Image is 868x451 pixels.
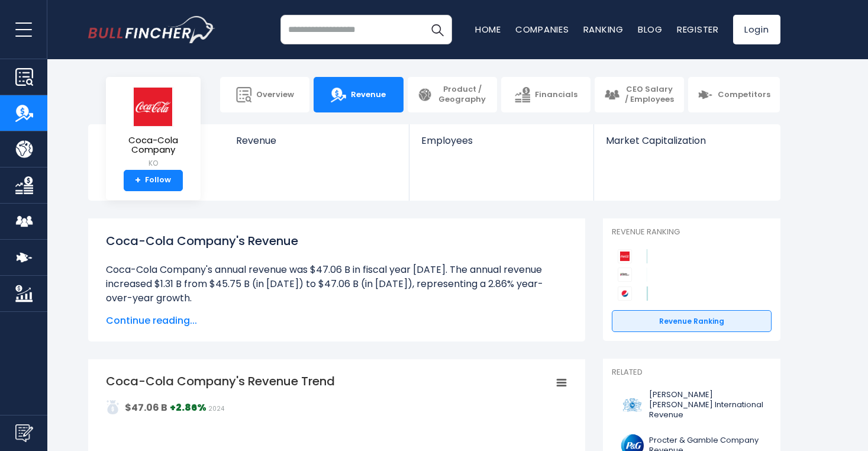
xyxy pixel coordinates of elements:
[638,23,663,36] a: Blog
[677,23,719,36] a: Register
[718,90,770,100] span: Competitors
[220,77,309,112] a: Overview
[88,16,215,43] img: bullfincher logo
[106,400,120,414] img: addasd
[612,310,772,333] a: Revenue Ranking
[208,404,224,413] span: 2024
[106,263,567,305] li: Coca-Cola Company's annual revenue was $47.06 B in fiscal year [DATE]. The annual revenue increas...
[314,77,403,112] a: Revenue
[106,232,567,250] h1: Coca-Cola Company's Revenue
[688,77,780,112] a: Competitors
[612,387,772,423] a: [PERSON_NAME] [PERSON_NAME] International Revenue
[437,85,488,105] span: Product / Geography
[618,249,632,263] img: Coca-Cola Company competitors logo
[612,227,772,237] p: Revenue Ranking
[124,170,183,191] a: +Follow
[421,135,582,146] span: Employees
[619,392,646,418] img: PM logo
[125,401,167,414] strong: $47.06 B
[115,158,191,169] small: KO
[106,314,567,328] span: Continue reading...
[88,16,215,43] a: Go to homepage
[170,401,206,414] strong: +2.86%
[733,15,780,44] a: Login
[115,86,192,170] a: Coca-Cola Company KO
[475,23,501,36] a: Home
[501,77,591,112] a: Financials
[409,124,593,166] a: Employees
[224,124,409,166] a: Revenue
[594,124,779,166] a: Market Capitalization
[612,368,772,378] p: Related
[256,90,294,100] span: Overview
[135,175,141,186] strong: +
[618,286,632,301] img: PepsiCo competitors logo
[106,373,335,389] tspan: Coca-Cola Company's Revenue Trend
[535,90,577,100] span: Financials
[408,77,497,112] a: Product / Geography
[583,23,624,36] a: Ranking
[624,85,675,105] span: CEO Salary / Employees
[236,135,398,146] span: Revenue
[618,268,632,282] img: Keurig Dr Pepper competitors logo
[115,136,191,155] span: Coca-Cola Company
[606,135,767,146] span: Market Capitalization
[422,15,452,44] button: Search
[515,23,569,36] a: Companies
[351,90,386,100] span: Revenue
[595,77,684,112] a: CEO Salary / Employees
